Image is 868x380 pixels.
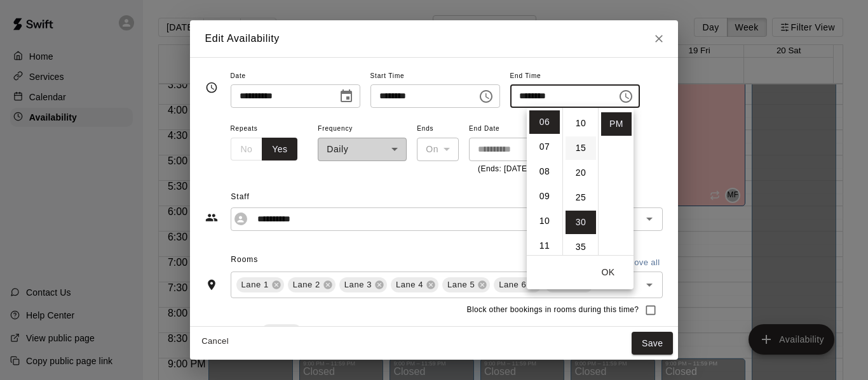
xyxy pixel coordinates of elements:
[231,138,298,161] div: outlined button group
[494,277,541,292] div: Lane 6
[613,253,663,273] button: Remove all
[562,108,598,255] ul: Select minutes
[566,235,596,259] li: 35 minutes
[339,277,387,292] div: Lane 3
[205,211,218,224] svg: Staff
[231,255,258,264] span: Rooms
[339,278,377,291] span: Lane 3
[648,27,670,50] button: Close
[236,277,284,292] div: Lane 1
[613,84,639,109] button: Choose time, selected time is 6:30 PM
[231,121,308,138] span: Repeats
[195,332,236,351] button: Cancel
[236,278,274,291] span: Lane 1
[417,138,459,161] div: On
[566,211,596,234] li: 30 minutes
[632,332,674,355] button: Save
[527,108,562,255] ul: Select hours
[566,186,596,209] li: 25 minutes
[469,121,596,138] span: End Date
[205,30,280,47] h6: Edit Availability
[601,112,632,136] li: PM
[288,278,325,291] span: Lane 2
[318,121,407,138] span: Frequency
[566,161,596,185] li: 20 minutes
[641,276,658,294] button: Open
[566,136,596,160] li: 15 minutes
[442,277,490,292] div: Lane 5
[478,163,587,176] p: (Ends: [DATE])
[588,261,628,284] button: OK
[391,278,428,291] span: Lane 4
[467,304,639,317] span: Block other bookings in rooms during this time?
[529,110,560,134] li: 6 hours
[529,185,560,208] li: 9 hours
[510,68,640,85] span: End Time
[566,112,596,135] li: 10 minutes
[370,68,500,85] span: Start Time
[641,210,658,228] button: Open
[529,234,560,258] li: 11 hours
[288,277,336,292] div: Lane 2
[417,121,459,138] span: Ends
[205,278,218,291] svg: Rooms
[205,81,218,94] svg: Timing
[598,108,634,255] ul: Select meridiem
[494,278,531,291] span: Lane 6
[334,84,359,109] button: Choose date, selected date is Sep 17, 2025
[262,138,297,161] button: Yes
[529,135,560,159] li: 7 hours
[442,278,480,291] span: Lane 5
[391,277,438,292] div: Lane 4
[231,187,663,207] span: Staff
[231,68,360,85] span: Date
[529,160,560,183] li: 8 hours
[473,84,499,109] button: Choose time, selected time is 3:00 PM
[529,209,560,233] li: 10 hours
